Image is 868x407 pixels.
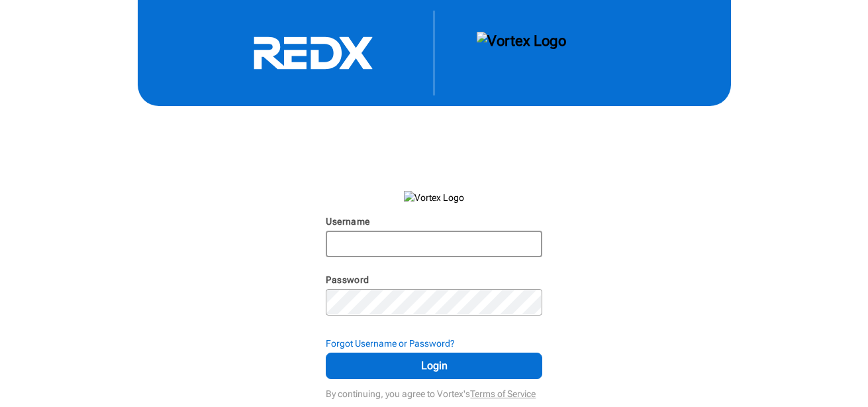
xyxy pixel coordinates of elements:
[326,216,369,227] label: Username
[477,32,566,74] img: Vortex Logo
[326,337,542,350] div: Forgot Username or Password?
[326,353,542,379] button: Login
[214,36,412,70] svg: RedX Logo
[326,338,455,349] strong: Forgot Username or Password?
[326,274,369,285] label: Password
[326,382,542,400] div: By continuing, you agree to Vortex's
[470,388,536,399] a: Terms of Service
[404,191,464,204] img: Vortex Logo
[342,358,525,374] span: Login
